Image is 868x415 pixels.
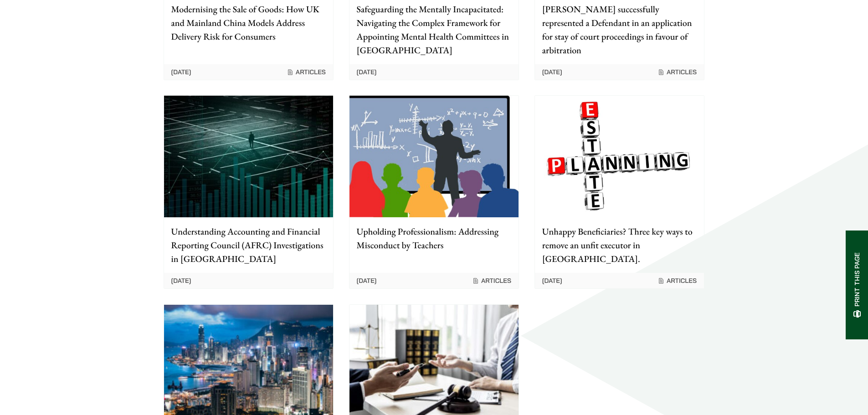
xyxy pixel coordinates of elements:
time: [DATE] [357,68,377,76]
time: [DATE] [171,68,191,76]
a: Understanding Accounting and Financial Reporting Council (AFRC) Investigations in [GEOGRAPHIC_DAT... [164,95,334,289]
time: [DATE] [171,277,191,285]
span: Articles [287,68,326,76]
span: Articles [657,277,697,285]
span: Articles [472,277,511,285]
p: Unhappy Beneficiaries? Three key ways to remove an unfit executor in [GEOGRAPHIC_DATA]. [542,225,697,266]
a: Upholding Professionalism: Addressing Misconduct by Teachers [DATE] Articles [349,95,519,289]
img: Graphic for article on ways to remove unfit executor in Hong Kong [535,96,704,217]
span: Articles [657,68,697,76]
time: [DATE] [357,277,377,285]
p: [PERSON_NAME] successfully represented a Defendant in an application for stay of court proceeding... [542,2,697,57]
time: [DATE] [542,277,562,285]
p: Safeguarding the Mentally Incapacitated: Navigating the Complex Framework for Appointing Mental H... [357,2,511,57]
p: Understanding Accounting and Financial Reporting Council (AFRC) Investigations in [GEOGRAPHIC_DATA] [171,225,326,266]
p: Upholding Professionalism: Addressing Misconduct by Teachers [357,225,511,252]
time: [DATE] [542,68,562,76]
p: Modernising the Sale of Goods: How UK and Mainland China Models Address Delivery Risk for Consumers [171,2,326,43]
a: Graphic for article on ways to remove unfit executor in Hong Kong Unhappy Beneficiaries? Three ke... [534,95,704,289]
